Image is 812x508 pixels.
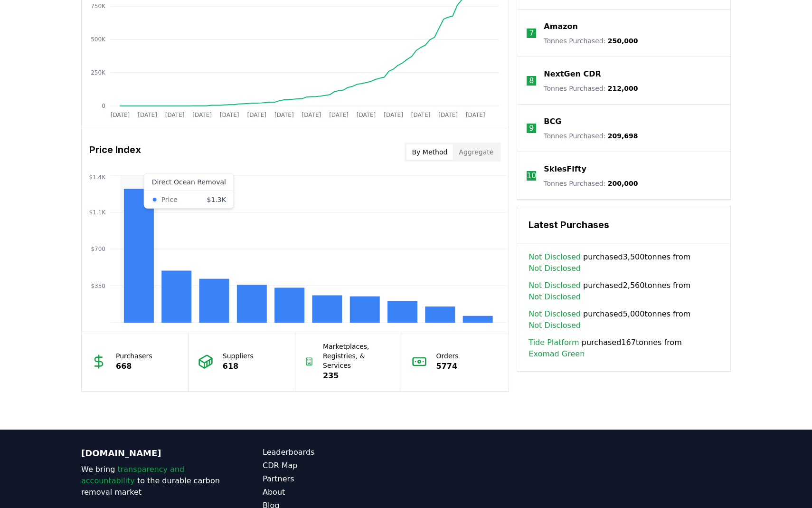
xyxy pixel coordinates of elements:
a: BCG [544,116,561,127]
button: By Method [406,144,453,160]
span: 212,000 [608,85,638,92]
span: purchased 5,000 tonnes from [529,308,719,331]
p: 10 [527,170,536,182]
p: Marketplaces, Registries, & Services [323,342,392,370]
a: Amazon [544,21,578,32]
h3: Latest Purchases [529,218,719,232]
span: transparency and accountability [81,465,184,485]
a: Not Disclosed [529,280,581,291]
tspan: [DATE] [274,112,294,118]
span: 200,000 [608,180,638,187]
p: 5774 [436,361,459,372]
p: 9 [529,123,534,134]
tspan: 0 [102,103,105,109]
tspan: [DATE] [247,112,266,118]
a: CDR Map [263,460,406,471]
a: Not Disclosed [529,320,581,331]
tspan: [DATE] [111,112,130,118]
tspan: $1.4K [89,174,106,181]
tspan: [DATE] [466,112,485,118]
p: Tonnes Purchased : [544,36,638,46]
p: Suppliers [223,351,254,361]
tspan: 250K [91,69,106,76]
tspan: [DATE] [192,112,212,118]
p: Tonnes Purchased : [544,131,638,141]
a: Partners [263,473,406,485]
tspan: [DATE] [138,112,157,118]
p: 235 [323,370,392,382]
span: 209,698 [608,132,638,140]
p: 618 [223,361,254,372]
tspan: [DATE] [384,112,403,118]
a: Not Disclosed [529,263,581,274]
a: SkiesFifty [544,163,586,175]
p: 8 [529,75,534,86]
p: Tonnes Purchased : [544,84,638,93]
p: Tonnes Purchased : [544,179,638,188]
span: purchased 2,560 tonnes from [529,280,719,303]
a: Not Disclosed [529,291,581,303]
p: 7 [529,28,534,39]
a: Leaderboards [263,447,406,458]
tspan: [DATE] [165,112,185,118]
tspan: 500K [91,36,106,43]
span: purchased 167 tonnes from [529,337,719,360]
span: 250,000 [608,37,638,45]
p: We bring to the durable carbon removal market [81,464,225,498]
tspan: [DATE] [438,112,458,118]
tspan: $700 [91,246,105,252]
a: Exomad Green [529,348,585,360]
tspan: $1.1K [89,209,106,216]
tspan: 750K [91,3,106,10]
a: Not Disclosed [529,308,581,320]
button: Aggregate [453,144,499,160]
p: Orders [436,351,459,361]
a: Not Disclosed [529,251,581,263]
tspan: [DATE] [357,112,376,118]
p: [DOMAIN_NAME] [81,447,225,460]
h3: Price Index [89,143,141,162]
tspan: [DATE] [329,112,349,118]
p: 668 [116,361,152,372]
a: About [263,487,406,498]
p: Purchasers [116,351,152,361]
a: Tide Platform [529,337,579,348]
tspan: [DATE] [220,112,239,118]
tspan: [DATE] [411,112,431,118]
tspan: $350 [91,283,105,289]
span: purchased 3,500 tonnes from [529,251,719,274]
a: NextGen CDR [544,68,601,80]
tspan: [DATE] [302,112,321,118]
